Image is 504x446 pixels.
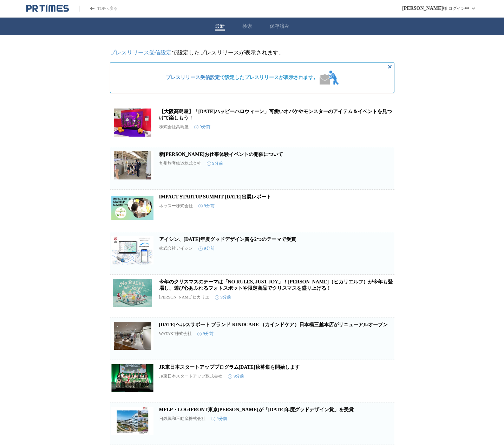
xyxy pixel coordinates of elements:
[111,109,153,137] img: 【大阪高島屋】「2025ハッピーハロウィーン」可愛いオバケやモンスターのアイテム＆イベントを見つけて楽しもう！
[111,279,153,307] img: 今年のクリスマスのテーマは「NO RULES, JUST JOY」！HikariELF（ヒカリエルフ）が今年も登場し、遊び心あふれるフォトスポットや限定商品でクリスマスを盛り上げる！
[159,365,300,370] a: JR東日本スタートアッププログラム[DATE]秋募集を開始します
[215,23,225,29] button: 最新
[111,236,153,264] img: アイシン、2025年度グッドデザイン賞を2つのテーマで受賞
[26,4,69,13] a: PR TIMESのトップページはこちら
[159,373,223,379] p: JR東日本スタートアップ株式会社
[197,331,214,337] time: 9分前
[159,109,392,120] a: 【大阪高島屋】「[DATE]ハッピーハロウィーン」可愛いオバケやモンスターのアイテム＆イベントを見つけて楽しもう！
[215,294,231,300] time: 9分前
[159,279,393,291] a: 今年のクリスマスのテーマは「NO RULES, JUST JOY」！[PERSON_NAME]（ヒカリエルフ）が今年も登場し、遊び心あふれるフォトスポットや限定商品でクリスマスを盛り上げる！
[242,23,252,29] button: 検索
[194,124,210,130] time: 9分前
[198,245,215,251] time: 9分前
[159,416,205,422] p: 日鉄興和不動産株式会社
[159,194,271,199] a: IMPACT STARTUP SUMMIT [DATE]出展レポート
[402,6,443,11] span: [PERSON_NAME]
[111,151,153,179] img: 新大牟田お仕事体験イベントの開催について
[111,194,153,222] img: IMPACT STARTUP SUMMIT 2025出展レポート
[159,245,193,251] p: 株式会社アイシン
[386,63,394,71] button: 非表示にする
[111,364,153,392] img: JR東日本スタートアッププログラム2025秋募集を開始します
[159,203,193,209] p: ネッスー株式会社
[159,322,388,327] a: [DATE]ヘルスサポート ブランド KINDCARE （カインドケア）日本橋三越本店がリニューアルオープン
[159,331,192,337] p: WATAKI株式会社
[159,294,209,300] p: [PERSON_NAME]ヒカリエ
[111,322,153,350] img: 10/15（水）ヘルスサポート ブランド KINDCARE （カインドケア）日本橋三越本店がリニューアルオープン
[111,407,153,435] img: MFLP・LOGIFRONT東京板橋が「2025年度グッドデザイン賞」を受賞
[270,23,289,29] button: 保存済み
[166,74,318,81] span: で設定したプレスリリースが表示されます。
[159,160,201,166] p: 九州旅客鉄道株式会社
[207,160,223,166] time: 9分前
[211,416,227,422] time: 9分前
[110,49,394,57] p: で設定したプレスリリースが表示されます。
[228,373,244,379] time: 9分前
[159,152,283,157] a: 新[PERSON_NAME]お仕事体験イベントの開催について
[166,75,220,80] a: プレスリリース受信設定
[159,237,296,242] a: アイシン、[DATE]年度グッドデザイン賞を2つのテーマで受賞
[198,203,215,209] time: 9分前
[159,407,354,412] a: MFLP・LOGIFRONT東京[PERSON_NAME]が「[DATE]年度グッドデザイン賞」を受賞
[110,50,172,55] a: プレスリリース受信設定
[159,124,189,130] p: 株式会社髙島屋
[79,6,118,12] a: PR TIMESのトップページはこちら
